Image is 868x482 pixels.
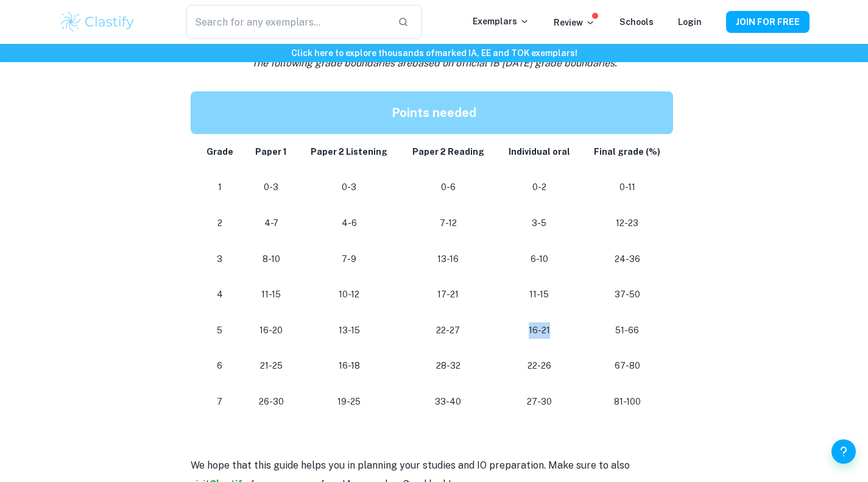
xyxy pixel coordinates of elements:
[509,147,570,157] strong: Individual oral
[473,15,529,28] p: Exemplars
[254,179,289,196] p: 0-3
[591,322,663,339] p: 51-66
[506,358,572,374] p: 22-26
[59,10,136,34] img: Clastify logo
[831,439,856,464] button: Help and Feedback
[205,394,235,410] p: 7
[2,46,866,60] h6: Click here to explore thousands of marked IA, EE and TOK exemplars !
[308,215,390,232] p: 4-6
[678,17,702,27] a: Login
[254,215,289,232] p: 4-7
[308,394,390,410] p: 19-25
[410,322,487,339] p: 22-27
[205,215,235,232] p: 2
[308,286,390,303] p: 10-12
[205,358,235,374] p: 6
[594,147,660,157] strong: Final grade (%)
[254,286,289,303] p: 11-15
[410,286,487,303] p: 17-21
[726,11,810,33] button: JOIN FOR FREE
[205,179,235,196] p: 1
[591,179,663,196] p: 0-11
[254,394,289,410] p: 26-30
[410,215,487,232] p: 7-12
[254,358,289,374] p: 21-25
[308,322,390,339] p: 13-15
[205,322,235,339] p: 5
[591,358,663,374] p: 67-80
[205,286,235,303] p: 4
[392,105,476,120] strong: Points needed
[619,17,654,27] a: Schools
[410,179,487,196] p: 0-6
[254,322,289,339] p: 16-20
[506,394,572,410] p: 27-30
[311,147,387,157] strong: Paper 2 Listening
[205,251,235,268] p: 3
[591,215,663,232] p: 12-23
[412,147,484,157] strong: Paper 2 Reading
[506,179,572,196] p: 0-2
[252,57,617,69] i: The following grade boundaries are
[591,286,663,303] p: 37-50
[591,394,663,410] p: 81-100
[308,358,390,374] p: 16-18
[412,57,617,69] span: based on official IB [DATE] grade boundaries.
[255,147,287,157] strong: Paper 1
[410,251,487,268] p: 13-16
[506,215,572,232] p: 3-5
[554,16,595,29] p: Review
[591,251,663,268] p: 24-36
[410,358,487,374] p: 28-32
[308,179,390,196] p: 0-3
[308,251,390,268] p: 7-9
[506,286,572,303] p: 11-15
[186,5,387,39] input: Search for any exemplars...
[410,394,487,410] p: 33-40
[506,322,572,339] p: 16-21
[254,251,289,268] p: 8-10
[206,147,233,157] strong: Grade
[506,251,572,268] p: 6-10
